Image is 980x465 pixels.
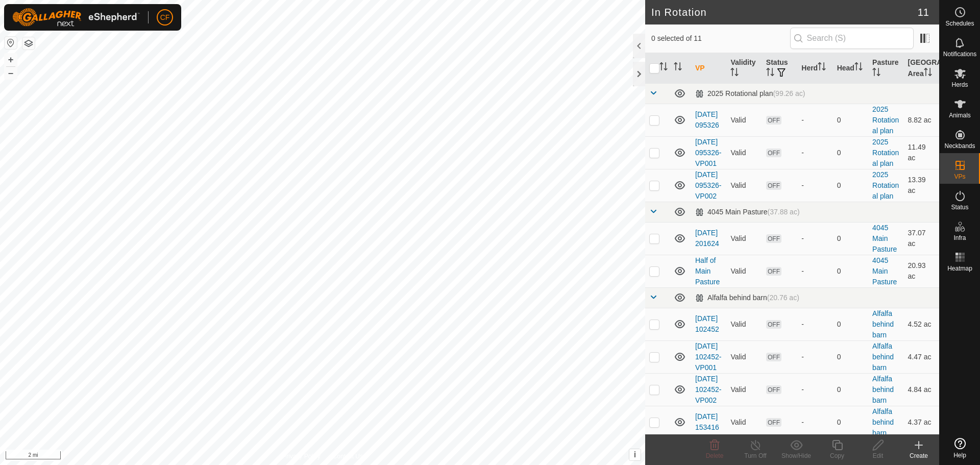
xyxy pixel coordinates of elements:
[904,308,939,340] td: 4.52 ac
[726,169,762,202] td: Valid
[762,53,797,84] th: Status
[790,28,914,49] input: Search (S)
[726,255,762,287] td: Valid
[944,143,975,149] span: Neckbands
[766,353,781,361] span: OFF
[854,64,863,72] p-sorticon: Activate to sort
[766,320,781,329] span: OFF
[951,204,968,210] span: Status
[695,170,721,200] a: [DATE] 095326-VP002
[695,256,720,286] a: Half of Main Pasture
[953,235,966,241] span: Infra
[872,170,899,200] a: 2025 Rotational plan
[918,5,929,20] span: 11
[924,69,932,78] p-sorticon: Activate to sort
[282,452,321,461] a: Privacy Policy
[833,169,868,202] td: 0
[872,407,894,437] a: Alfalfa behind barn
[695,208,800,216] div: 4045 Main Pasture
[726,104,762,136] td: Valid
[695,412,719,431] a: [DATE] 153416
[695,110,719,129] a: [DATE] 095326
[726,53,762,84] th: Validity
[22,37,35,50] button: Map Layers
[872,69,880,78] p-sorticon: Activate to sort
[691,53,726,84] th: VP
[940,434,980,462] a: Help
[695,375,721,404] a: [DATE] 102452-VP002
[801,115,828,126] div: -
[629,449,641,460] button: i
[766,234,781,243] span: OFF
[857,451,898,460] div: Edit
[766,181,781,190] span: OFF
[833,308,868,340] td: 0
[695,229,719,248] a: [DATE] 201624
[872,342,894,372] a: Alfalfa behind barn
[951,82,968,88] span: Herds
[766,418,781,427] span: OFF
[833,222,868,255] td: 0
[833,104,868,136] td: 0
[726,340,762,373] td: Valid
[801,352,828,362] div: -
[833,53,868,84] th: Head
[904,406,939,438] td: 4.37 ac
[904,169,939,202] td: 13.39 ac
[943,51,976,57] span: Notifications
[945,20,974,27] span: Schedules
[634,450,636,459] span: i
[776,451,817,460] div: Show/Hide
[695,342,721,372] a: [DATE] 102452-VP001
[766,385,781,394] span: OFF
[730,69,739,78] p-sorticon: Activate to sort
[674,64,682,72] p-sorticon: Activate to sort
[706,452,724,459] span: Delete
[954,174,965,180] span: VPs
[904,373,939,406] td: 4.84 ac
[333,452,363,461] a: Contact Us
[797,53,832,84] th: Herd
[726,222,762,255] td: Valid
[833,373,868,406] td: 0
[904,255,939,287] td: 20.93 ac
[801,319,828,330] div: -
[872,375,894,404] a: Alfalfa behind barn
[947,265,972,272] span: Heatmap
[953,452,966,458] span: Help
[726,136,762,169] td: Valid
[5,67,17,79] button: –
[659,64,668,72] p-sorticon: Activate to sort
[833,340,868,373] td: 0
[898,451,939,460] div: Create
[726,406,762,438] td: Valid
[766,267,781,276] span: OFF
[872,256,897,286] a: 4045 Main Pasture
[872,105,899,135] a: 2025 Rotational plan
[12,8,140,27] img: Gallagher Logo
[726,373,762,406] td: Valid
[833,406,868,438] td: 0
[801,266,828,277] div: -
[735,451,776,460] div: Turn Off
[651,33,790,44] span: 0 selected of 11
[5,37,17,49] button: Reset Map
[695,89,805,98] div: 2025 Rotational plan
[801,384,828,395] div: -
[5,54,17,66] button: +
[904,136,939,169] td: 11.49 ac
[872,224,897,253] a: 4045 Main Pasture
[904,53,939,84] th: [GEOGRAPHIC_DATA] Area
[949,112,971,118] span: Animals
[868,53,903,84] th: Pasture
[818,64,826,72] p-sorticon: Activate to sort
[801,233,828,244] div: -
[766,149,781,157] span: OFF
[767,293,799,302] span: (20.76 ac)
[695,138,721,167] a: [DATE] 095326-VP001
[872,309,894,339] a: Alfalfa behind barn
[726,308,762,340] td: Valid
[695,293,799,302] div: Alfalfa behind barn
[801,417,828,428] div: -
[872,138,899,167] a: 2025 Rotational plan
